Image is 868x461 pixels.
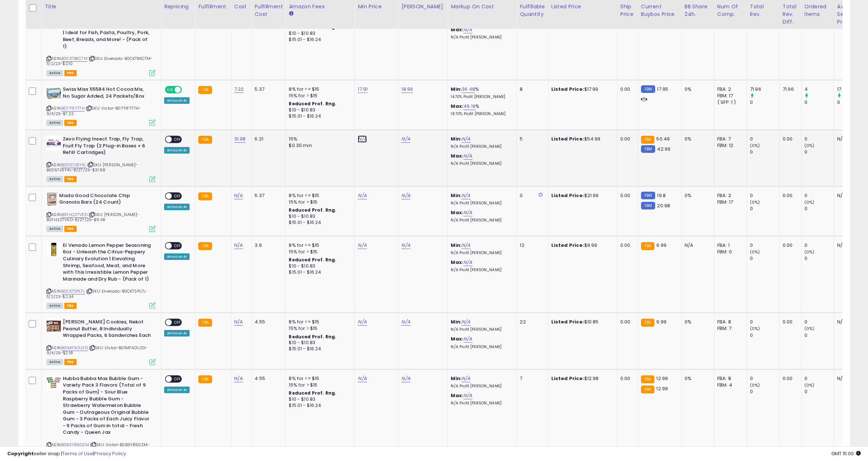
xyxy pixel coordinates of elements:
span: | SKU: Elvenado-B0CK7SPL7L-11/2/23-$2.34 [46,288,148,299]
b: Max: [451,26,463,33]
div: Current Buybox Price [641,3,678,18]
div: 8% for <= $15 [289,375,349,382]
div: $15.01 - $16.24 [289,346,349,352]
div: 0.00 [620,136,632,142]
div: N/A [685,242,709,249]
div: Ordered Items [804,3,831,18]
b: Min: [451,318,462,325]
span: All listings currently available for purchase on Amazon [46,120,63,126]
span: | SKU: Vistar-B01MFAOUZG-9/4/25-$2.18 [46,345,147,356]
span: OFF [172,376,183,382]
b: Listed Price: [551,86,584,93]
div: Listed Price [551,3,614,11]
img: 516TxrQ8SCL._SL40_.jpg [46,86,61,101]
p: N/A Profit [PERSON_NAME] [451,218,511,223]
b: Reduced Prof. Rng. [289,207,336,213]
a: N/A [234,242,243,249]
img: 41DmOkoKHkL._SL40_.jpg [46,242,61,257]
p: N/A Profit [PERSON_NAME] [451,161,511,166]
div: 0 [750,205,779,212]
b: Max: [451,259,463,266]
div: 0 [520,192,542,199]
div: 0 [750,255,779,262]
a: N/A [234,375,243,382]
div: % [451,86,511,99]
b: Listed Price: [551,318,584,325]
div: 0% [685,136,709,142]
span: All listings currently available for purchase on Amazon [46,176,63,182]
a: N/A [463,209,472,216]
b: Listed Price: [551,242,584,249]
div: $15.01 - $16.24 [289,113,349,119]
p: N/A Profit [PERSON_NAME] [451,35,511,40]
div: FBM: 4 [717,382,741,388]
b: Listed Price: [551,375,584,382]
div: N/A [837,319,861,325]
a: N/A [462,135,470,143]
small: (0%) [804,199,815,205]
div: 15% for > $15 [289,325,349,332]
div: Title [45,3,158,11]
div: 0.00 [783,319,796,325]
div: 6.21 [255,136,280,142]
div: 0.00 [620,86,632,93]
div: 0 [837,99,867,106]
div: N/A [837,242,861,249]
div: 15% for > $15 [289,93,349,99]
div: 4.55 [255,375,280,382]
div: 0 [804,388,834,395]
div: 0 [804,149,834,155]
div: 0 [804,375,834,382]
div: BB Share 24h. [685,3,711,18]
small: (0%) [804,249,815,255]
span: All listings currently available for purchase on Amazon [46,359,63,365]
div: 0 [804,255,834,262]
div: N/A [837,136,861,142]
div: 0 [804,99,834,106]
strong: Copyright [7,450,34,457]
div: FBA: 7 [717,136,741,142]
div: FBM: 12 [717,142,741,149]
b: Swiss Miss 55584 Hot Cocoa Mix, No Sugar Added, 24 Packets/Box [63,86,151,101]
b: El Venado [PERSON_NAME] & Butter Seasoning 6oz - Elevate Your Dishes with Zesty Citrus Flavor | I... [63,9,151,52]
a: N/A [463,335,472,343]
a: 17.91 [358,86,368,93]
a: N/A [358,135,366,143]
a: N/A [358,192,366,199]
div: ASIN: [46,192,155,231]
a: N/A [463,259,472,266]
div: Total Rev. Diff. [783,3,798,26]
a: B0CK7SPL7L [61,288,85,294]
a: N/A [401,318,410,326]
p: N/A Profit [PERSON_NAME] [451,201,511,206]
div: 0.00 [620,242,632,249]
small: (0%) [804,143,815,148]
div: 0 [750,319,779,325]
small: (0%) [750,326,760,331]
div: $17.99 [551,86,612,93]
div: 0% [685,192,709,199]
b: [PERSON_NAME] Cookies, Nekot Peanut Butter, 8 Individually Wrapped Packs, 6 Sandwiches Each [63,319,151,341]
div: FBA: 1 [717,242,741,249]
b: Reduced Prof. Rng. [289,101,336,107]
div: FBA: 8 [717,375,741,382]
div: FBA: 8 [717,319,741,325]
b: Min: [451,375,462,382]
img: 51SHAy36+mL._SL40_.jpg [46,375,61,390]
div: 8% for <= $15 [289,242,349,249]
span: OFF [172,193,183,199]
div: 15% for > $15 [289,199,349,205]
div: ASIN: [46,136,155,181]
div: Amazon AI [164,147,190,154]
b: Reduced Prof. Rng. [289,390,336,396]
div: $12.98 [551,375,612,382]
div: ASIN: [46,86,155,125]
div: 0 [750,136,779,142]
div: 5.37 [255,86,280,93]
span: 2025-10-7 15:00 GMT [831,450,861,457]
span: All listings currently available for purchase on Amazon [46,70,63,76]
div: 0.00 [783,375,796,382]
div: 0 [750,149,779,155]
div: 0 [804,192,834,199]
span: 12.99 [656,375,668,382]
